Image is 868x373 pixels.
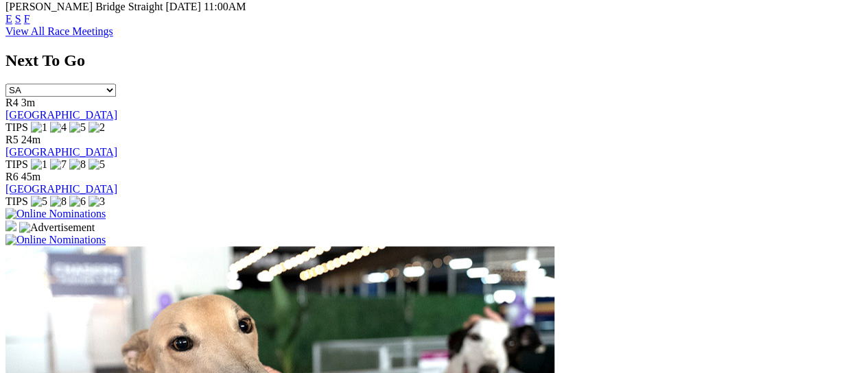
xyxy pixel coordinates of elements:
[19,221,95,234] img: Advertisement
[21,134,40,145] span: 24m
[89,195,105,208] img: 3
[21,97,35,108] span: 3m
[5,134,19,145] span: R5
[5,146,117,158] a: [GEOGRAPHIC_DATA]
[204,1,246,12] span: 11:00AM
[69,121,86,134] img: 5
[15,13,21,25] a: S
[5,234,106,246] img: Online Nominations
[89,158,105,171] img: 5
[5,171,19,182] span: R6
[5,121,28,133] span: TIPS
[31,121,47,134] img: 1
[5,195,28,207] span: TIPS
[31,158,47,171] img: 1
[5,208,106,220] img: Online Nominations
[165,1,201,12] span: [DATE]
[5,158,28,170] span: TIPS
[5,109,117,121] a: [GEOGRAPHIC_DATA]
[5,183,117,195] a: [GEOGRAPHIC_DATA]
[5,51,863,70] h2: Next To Go
[5,25,113,37] a: View All Race Meetings
[31,195,47,208] img: 5
[24,13,30,25] a: F
[21,171,40,182] span: 45m
[89,121,105,134] img: 2
[50,121,67,134] img: 4
[50,158,67,171] img: 7
[5,13,12,25] a: E
[5,1,163,12] span: [PERSON_NAME] Bridge Straight
[50,195,67,208] img: 8
[5,220,16,231] img: 15187_Greyhounds_GreysPlayCentral_Resize_SA_WebsiteBanner_300x115_2025.jpg
[5,97,19,108] span: R4
[69,158,86,171] img: 8
[69,195,86,208] img: 6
